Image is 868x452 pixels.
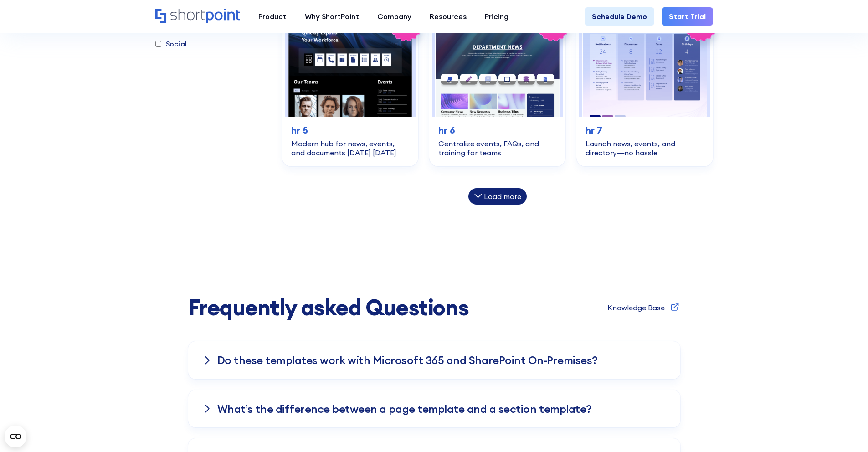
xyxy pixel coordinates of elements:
[429,17,565,166] a: hr 6Centralize events, FAQs, and training for teams
[485,11,508,22] div: Pricing
[305,11,359,22] div: Why ShortPoint
[296,7,368,26] a: Why ShortPoint
[607,304,665,311] div: Knowledge Base
[368,7,421,26] a: Company
[291,139,409,157] div: Modern hub for news, events, and documents [DATE] [DATE]
[377,11,411,22] div: Company
[585,7,654,26] a: Schedule Demo
[607,301,680,313] a: Knowledge Base
[217,403,592,415] h3: What’s the difference between a page template and a section template?
[258,11,287,22] div: Product
[586,123,704,137] h3: hr 7
[217,354,598,366] h3: Do these templates work with Microsoft 365 and SharePoint On-Premises?
[421,7,476,26] a: Resources
[155,9,240,24] a: Home
[438,123,556,137] h3: hr 6
[188,296,469,320] span: Frequently asked Questions
[282,17,418,166] a: hr 5Modern hub for news, events, and documents [DATE] [DATE]
[155,38,187,49] label: Social
[484,193,521,200] div: Load more
[430,11,467,22] div: Resources
[476,7,518,26] a: Pricing
[662,7,713,26] a: Start Trial
[155,41,161,46] input: Social
[822,408,868,452] iframe: Chat Widget
[468,188,527,205] div: Load more
[249,7,296,26] a: Product
[291,123,409,137] h3: hr 5
[576,17,713,166] a: hr 7Launch news, events, and directory—no hassle
[586,139,704,157] div: Launch news, events, and directory—no hassle
[5,426,26,447] button: Open CMP widget
[438,139,556,157] div: Centralize events, FAQs, and training for teams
